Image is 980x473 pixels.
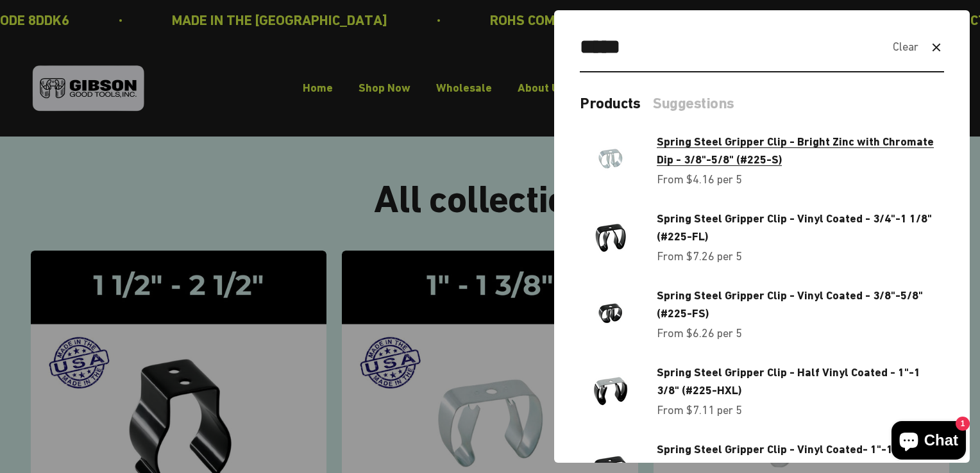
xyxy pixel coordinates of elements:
img: Gripper clip, made & shipped from the USA! [580,207,641,269]
a: Spring Steel Gripper Clip - Vinyl Coated - 3/4"-1 1/8" (#225-FL) From $7.26 per 5 [580,207,944,269]
button: Suggestions [653,93,734,115]
img: Spring Steel Gripper Clip - Bright Zinc with Chromate Dip - 3/8"-5/8" (#225-S) [580,130,641,192]
sale-price: From $7.26 per 5 [657,247,742,266]
inbox-online-store-chat: Shopify online store chat [888,421,970,463]
a: Spring Steel Gripper Clip - Vinyl Coated - 3/8"-5/8" (#225-FS) From $6.26 per 5 [580,284,944,345]
img: Gripper clip, made & shipped from the USA! [580,361,641,422]
span: Spring Steel Gripper Clip - Vinyl Coated - 3/4"-1 1/8" (#225-FL) [657,212,932,244]
span: Spring Steel Gripper Clip - Half Vinyl Coated - 1"-1 3/8" (#225-HXL) [657,365,920,397]
sale-price: From $7.11 per 5 [657,401,742,420]
button: Clear [893,38,918,56]
a: Spring Steel Gripper Clip - Half Vinyl Coated - 1"-1 3/8" (#225-HXL) From $7.11 per 5 [580,361,944,422]
sale-price: From $4.16 per 5 [657,170,742,189]
sale-price: From $6.26 per 5 [657,324,742,343]
span: Spring Steel Gripper Clip - Vinyl Coated - 3/8"-5/8" (#225-FS) [657,288,923,320]
button: Products [580,93,640,115]
img: Gripper clip, made & shipped from the USA! [580,284,641,345]
input: Search [580,31,883,63]
span: Spring Steel Gripper Clip - Bright Zinc with Chromate Dip - 3/8"-5/8" (#225-S) [657,135,934,167]
a: Spring Steel Gripper Clip - Bright Zinc with Chromate Dip - 3/8"-5/8" (#225-S) From $4.16 per 5 [580,130,944,192]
